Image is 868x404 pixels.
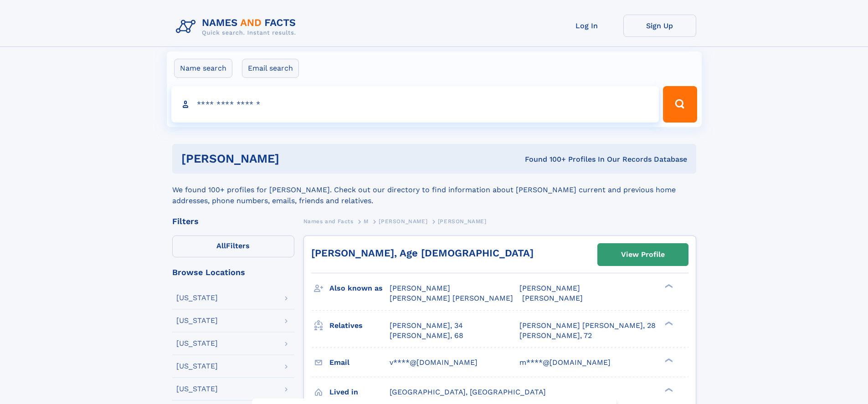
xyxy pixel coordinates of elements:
h3: Also known as [329,281,390,296]
button: Search Button [663,86,697,123]
div: [US_STATE] [176,385,218,393]
div: [US_STATE] [176,363,218,370]
a: [PERSON_NAME] [379,215,427,227]
span: [PERSON_NAME] [519,284,580,292]
h3: Email [329,355,390,370]
a: [PERSON_NAME], 68 [390,331,463,341]
span: [PERSON_NAME] [438,218,487,225]
label: Email search [242,59,299,78]
a: Log In [550,15,623,37]
a: Sign Up [623,15,696,37]
div: ❯ [663,387,673,393]
div: Found 100+ Profiles In Our Records Database [402,154,687,164]
img: Logo Names and Facts [172,15,303,39]
a: [PERSON_NAME], 34 [390,321,463,331]
label: Filters [172,235,294,257]
span: [PERSON_NAME] [PERSON_NAME] [390,294,513,302]
div: ❯ [663,283,673,289]
a: Names and Facts [303,215,354,227]
div: View Profile [621,244,665,265]
a: [PERSON_NAME], 72 [519,331,592,341]
div: [US_STATE] [176,294,218,302]
h3: Lived in [329,384,390,400]
a: View Profile [598,244,688,266]
div: [US_STATE] [176,340,218,347]
span: [GEOGRAPHIC_DATA], [GEOGRAPHIC_DATA] [390,388,546,396]
span: [PERSON_NAME] [379,218,427,225]
div: Filters [172,217,294,225]
div: Browse Locations [172,268,294,276]
a: [PERSON_NAME] [PERSON_NAME], 28 [519,321,656,331]
span: [PERSON_NAME] [390,284,450,292]
a: M [364,215,369,227]
div: We found 100+ profiles for [PERSON_NAME]. Check out our directory to find information about [PERS... [172,174,696,206]
div: [US_STATE] [176,317,218,324]
div: ❯ [663,320,673,326]
h3: Relatives [329,318,390,333]
a: [PERSON_NAME], Age [DEMOGRAPHIC_DATA] [311,247,534,259]
h1: [PERSON_NAME] [181,153,402,164]
span: All [216,241,226,250]
div: ❯ [663,357,673,363]
span: M [364,218,369,225]
span: [PERSON_NAME] [522,294,583,302]
input: search input [171,86,659,123]
label: Name search [174,59,232,78]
